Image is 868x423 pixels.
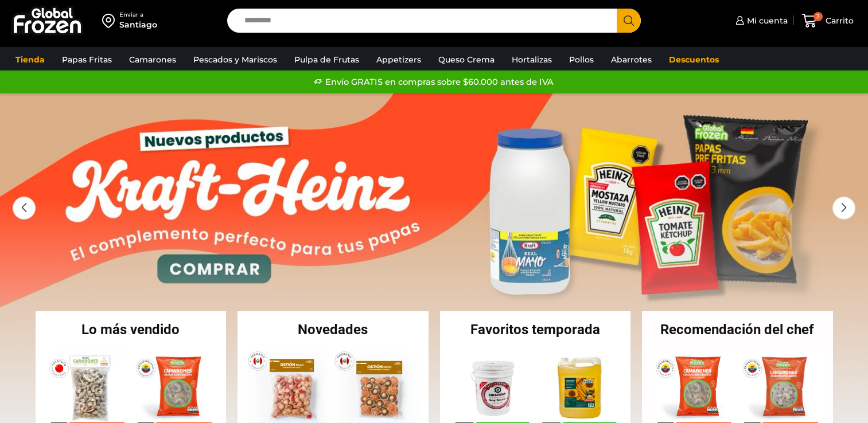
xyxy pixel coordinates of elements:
button: Search button [617,9,641,33]
a: Camarones [123,49,182,70]
a: 3 Carrito [799,7,857,34]
a: Pollos [563,49,600,70]
h2: Recomendación del chef [642,323,833,336]
a: Mi cuenta [733,9,788,32]
div: Next slide [832,197,855,220]
a: Pulpa de Frutas [289,49,365,70]
h2: Novedades [238,323,429,336]
a: Appetizers [371,49,427,70]
a: Papas Fritas [56,49,118,70]
a: Descuentos [663,49,725,70]
a: Abarrotes [605,49,657,70]
h2: Lo más vendido [36,323,227,336]
span: Mi cuenta [744,15,788,26]
img: address-field-icon.svg [102,11,119,30]
a: Queso Crema [433,49,500,70]
div: Enviar a [119,11,157,19]
span: Carrito [823,15,854,26]
div: Santiago [119,19,157,30]
a: Tienda [10,49,50,70]
a: Hortalizas [506,49,558,70]
span: 3 [813,12,823,21]
h2: Favoritos temporada [440,323,631,336]
div: Previous slide [13,197,36,220]
a: Pescados y Mariscos [188,49,283,70]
